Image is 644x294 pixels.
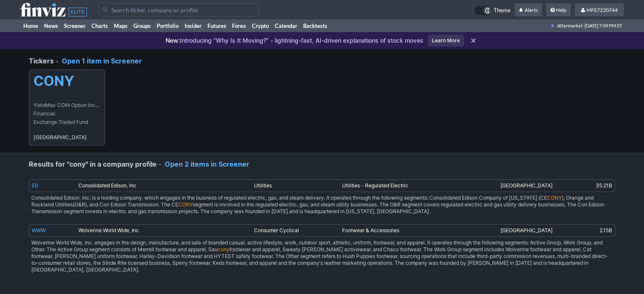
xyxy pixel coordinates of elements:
[166,36,423,45] p: Introducing “Why Is It Moving?” - lightning-fast, AI-driven explanations of stock moves
[33,110,100,118] span: Financial
[498,224,557,237] td: [GEOGRAPHIC_DATA]
[32,182,39,189] a: ED
[166,37,180,44] span: New:
[575,3,624,17] a: MFE7220744
[218,246,229,253] span: cony
[29,49,615,69] h4: Tickers
[515,3,542,17] a: Alerts
[33,73,100,89] h5: CONY
[29,69,105,146] a: CONY YieldMax COIN Option Income Strategy ETF Financial Exchange Traded Fund [GEOGRAPHIC_DATA]
[33,101,100,110] span: YieldMax COIN Option Income Strategy ETF
[76,224,252,237] td: Wolverine World Wide, Inc
[33,118,100,126] span: Exchange Traded Fund
[88,19,111,32] a: Charts
[229,19,249,32] a: Forex
[29,152,615,173] h4: Results for "cony" in a company profile
[586,7,618,13] span: MFE7220744
[556,224,615,237] td: 2.15B
[29,237,615,276] td: Wolverine World Wide, Inc. engages in the design, manufacture, and sale of branded casual, active...
[111,19,130,32] a: Maps
[182,19,205,32] a: Insider
[165,160,249,168] a: Open 2 items in Screener
[130,19,154,32] a: Groups
[547,195,562,201] span: CONY
[272,19,300,32] a: Calendar
[340,224,498,237] td: Footwear & Accessories
[29,192,615,217] td: Consolidated Edison, Inc. is a holding company, which engages in the business of regulated electr...
[249,19,272,32] a: Crypto
[498,179,557,192] td: [GEOGRAPHIC_DATA]
[76,179,252,192] td: Consolidated Edison, Inc
[154,19,182,32] a: Portfolio
[61,19,88,32] a: Screener
[55,57,58,65] span: •
[340,179,498,192] td: Utilities - Regulated Electric
[494,6,511,15] span: Theme
[32,227,46,234] a: WWW
[252,179,340,192] td: Utilities
[556,179,615,192] td: 35.21B
[33,133,100,142] b: [GEOGRAPHIC_DATA]
[585,19,622,32] span: [DATE] 7:09 PM ET
[20,19,41,32] a: Home
[300,19,330,32] a: Backtests
[474,6,511,15] a: Theme
[428,35,464,47] a: Learn More
[41,19,61,32] a: News
[62,57,142,65] a: Open 1 item in Screener
[252,224,340,237] td: Consumer Cyclical
[158,160,161,168] span: •
[178,201,193,208] span: CONY
[205,19,229,32] a: Futures
[98,3,259,16] input: Search
[557,19,585,32] span: Aftermarket ·
[546,3,571,17] a: Help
